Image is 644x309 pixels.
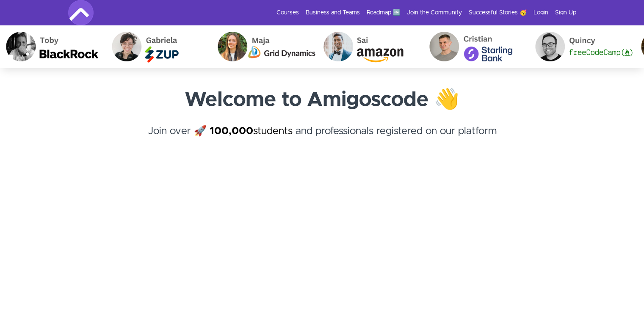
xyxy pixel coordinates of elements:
[529,25,635,68] img: Quincy
[555,8,576,17] a: Sign Up
[210,126,293,136] a: 100,000students
[407,8,462,17] a: Join the Community
[106,25,212,68] img: Gabriela
[210,126,253,136] strong: 100,000
[212,25,318,68] img: Maja
[185,90,459,110] strong: Welcome to Amigoscode 👋
[276,8,299,17] a: Courses
[68,124,576,154] h4: Join over 🚀 and professionals registered on our platform
[533,8,548,17] a: Login
[318,25,423,68] img: Sai
[367,8,400,17] a: Roadmap 🆕
[469,8,527,17] a: Successful Stories 🥳
[306,8,360,17] a: Business and Teams
[423,25,529,68] img: Cristian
